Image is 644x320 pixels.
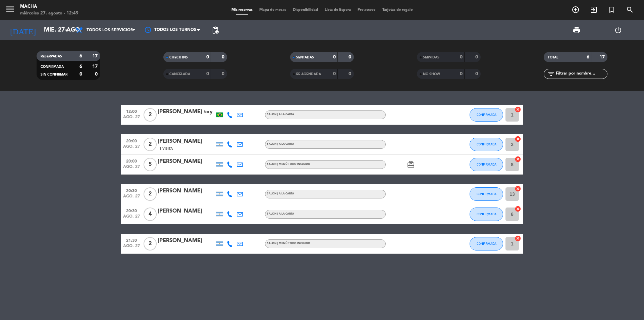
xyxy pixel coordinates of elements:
[144,208,157,221] span: 4
[548,56,558,59] span: TOTAL
[572,6,580,14] i: add_circle_outline
[159,146,173,151] span: 1 Visita
[158,157,215,166] div: [PERSON_NAME]
[41,73,67,76] span: SIN CONFIRMAR
[267,163,310,166] span: SALON | MENÚ TODO INCLUIDO
[515,156,521,163] i: cancel
[470,158,503,171] button: CONFIRMADA
[590,6,598,14] i: exit_to_app
[333,72,336,76] strong: 0
[211,26,219,34] span: pending_actions
[123,244,140,252] span: ago. 27
[379,8,416,12] span: Tarjetas de regalo
[555,70,607,78] input: Filtrar por nombre...
[587,55,589,59] strong: 6
[79,64,82,69] strong: 6
[515,205,521,212] i: cancel
[475,55,479,59] strong: 0
[460,55,463,59] strong: 0
[5,4,15,14] i: menu
[228,8,256,12] span: Mis reservas
[333,55,336,59] strong: 0
[20,10,78,17] div: miércoles 27. agosto - 12:49
[123,194,140,202] span: ago. 27
[626,6,634,14] i: search
[470,237,503,250] button: CONFIRMADA
[515,106,521,113] i: cancel
[515,136,521,142] i: cancel
[123,186,140,194] span: 20:30
[407,161,415,169] i: card_giftcard
[41,65,64,68] span: CONFIRMADA
[92,64,99,69] strong: 17
[475,72,479,76] strong: 0
[20,3,78,10] div: Macha
[477,212,496,216] span: CONFIRMADA
[158,137,215,146] div: [PERSON_NAME]
[158,207,215,216] div: [PERSON_NAME]
[144,108,157,122] span: 2
[169,73,190,76] span: CANCELADA
[477,192,496,196] span: CONFIRMADA
[123,137,140,144] span: 20:00
[423,56,439,59] span: SERVIDAS
[206,55,209,59] strong: 0
[470,187,503,201] button: CONFIRMADA
[547,70,555,78] i: filter_list
[599,55,606,59] strong: 17
[348,55,353,59] strong: 0
[144,138,157,151] span: 2
[222,55,226,59] strong: 0
[123,157,140,165] span: 20:00
[158,107,215,116] div: [PERSON_NAME] toy
[267,113,294,116] span: SALON | A LA CARTA
[206,72,209,76] strong: 0
[123,144,140,152] span: ago. 27
[348,72,353,76] strong: 0
[123,207,140,214] span: 20:30
[296,56,314,59] span: SENTADAS
[123,107,140,115] span: 12:00
[321,8,354,12] span: Lista de Espera
[470,138,503,151] button: CONFIRMADA
[256,8,289,12] span: Mapa de mesas
[573,26,581,34] span: print
[423,73,440,76] span: NO SHOW
[470,108,503,122] button: CONFIRMADA
[267,213,294,215] span: SALON | A LA CARTA
[5,4,15,16] button: menu
[289,8,321,12] span: Disponibilidad
[267,242,310,245] span: SALON | MENÚ TODO INCLUIDO
[158,187,215,195] div: [PERSON_NAME]
[477,113,496,117] span: CONFIRMADA
[144,237,157,250] span: 2
[62,26,70,34] i: arrow_drop_down
[5,23,41,38] i: [DATE]
[144,158,157,171] span: 5
[144,187,157,201] span: 2
[222,72,226,76] strong: 0
[354,8,379,12] span: Pre-acceso
[515,185,521,192] i: cancel
[123,165,140,172] span: ago. 27
[123,115,140,123] span: ago. 27
[79,54,82,58] strong: 6
[470,208,503,221] button: CONFIRMADA
[515,235,521,242] i: cancel
[614,26,622,34] i: power_settings_new
[79,72,82,77] strong: 0
[597,20,639,40] div: LOG OUT
[95,72,99,77] strong: 0
[267,143,294,145] span: SALON | A LA CARTA
[87,28,133,33] span: Todos los servicios
[477,242,496,245] span: CONFIRMADA
[477,163,496,166] span: CONFIRMADA
[158,236,215,245] div: [PERSON_NAME]
[460,72,463,76] strong: 0
[267,192,294,195] span: SALON | A LA CARTA
[296,73,321,76] span: RE AGENDADA
[41,55,62,58] span: RESERVADAS
[92,54,99,58] strong: 17
[608,6,616,14] i: turned_in_not
[123,236,140,244] span: 21:30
